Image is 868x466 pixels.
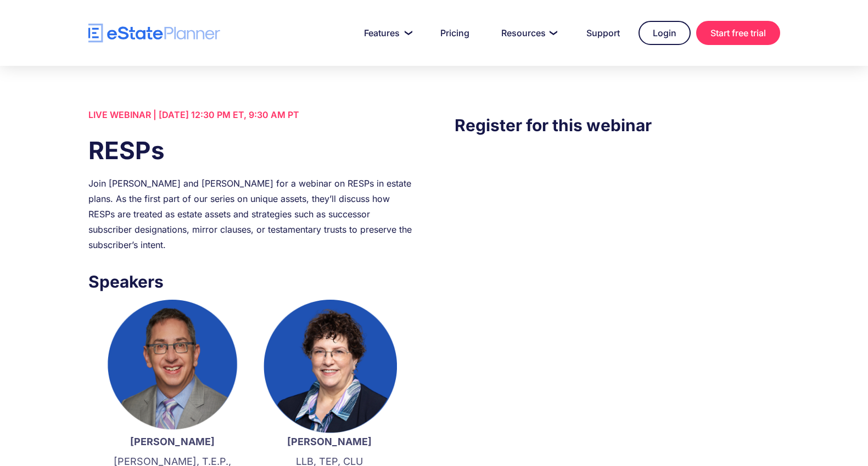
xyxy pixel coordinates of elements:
h3: Register for this webinar [455,113,780,138]
a: Start free trial [696,21,780,45]
strong: [PERSON_NAME] [287,436,372,447]
a: Support [573,22,633,44]
h3: Speakers [88,269,413,294]
strong: [PERSON_NAME] [130,436,215,447]
a: Pricing [427,22,483,44]
div: Join [PERSON_NAME] and [PERSON_NAME] for a webinar on RESPs in estate plans. As the first part of... [88,176,413,252]
a: Features [351,22,422,44]
h1: RESPs [88,133,413,167]
a: Resources [488,22,568,44]
div: LIVE WEBINAR | [DATE] 12:30 PM ET, 9:30 AM PT [88,107,413,122]
a: Login [639,21,691,45]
